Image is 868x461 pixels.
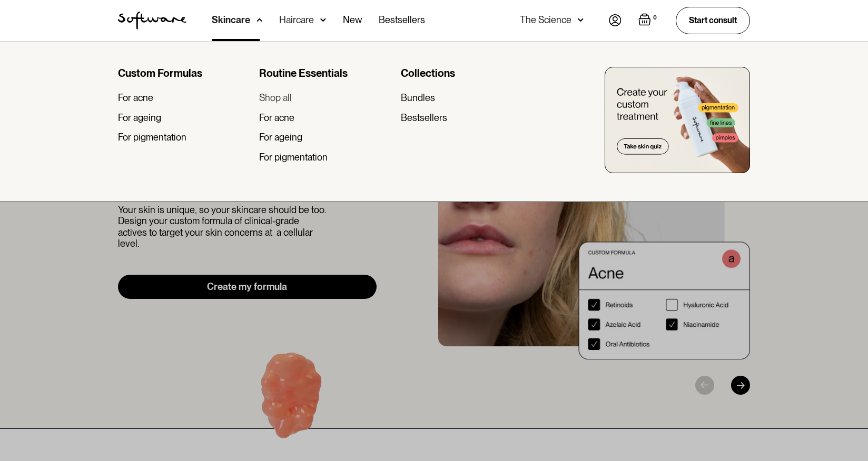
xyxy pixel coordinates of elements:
[257,15,262,25] img: arrow down
[259,112,392,124] a: For acne
[259,132,392,143] a: For ageing
[118,132,251,143] a: For pigmentation
[259,132,302,143] div: For ageing
[651,13,659,23] div: 0
[259,152,392,163] a: For pigmentation
[118,67,251,79] div: Custom Formulas
[676,7,750,34] a: Start consult
[259,112,294,124] div: For acne
[520,15,571,25] div: The Science
[605,67,750,173] img: create you custom treatment bottle
[118,132,186,143] div: For pigmentation
[259,152,328,163] div: For pigmentation
[118,12,186,29] img: Software Logo
[118,92,251,104] a: For acne
[638,13,659,28] a: Open empty cart
[118,112,251,124] a: For ageing
[401,92,534,104] a: Bundles
[401,112,447,124] div: Bestsellers
[212,15,250,25] div: Skincare
[118,112,161,124] div: For ageing
[401,112,534,124] a: Bestsellers
[401,67,534,79] div: Collections
[259,67,392,79] div: Routine Essentials
[401,92,435,104] div: Bundles
[279,15,314,25] div: Haircare
[118,12,186,29] a: home
[259,92,392,104] a: Shop all
[259,92,292,104] div: Shop all
[578,15,584,25] img: arrow down
[320,15,326,25] img: arrow down
[118,92,153,104] div: For acne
